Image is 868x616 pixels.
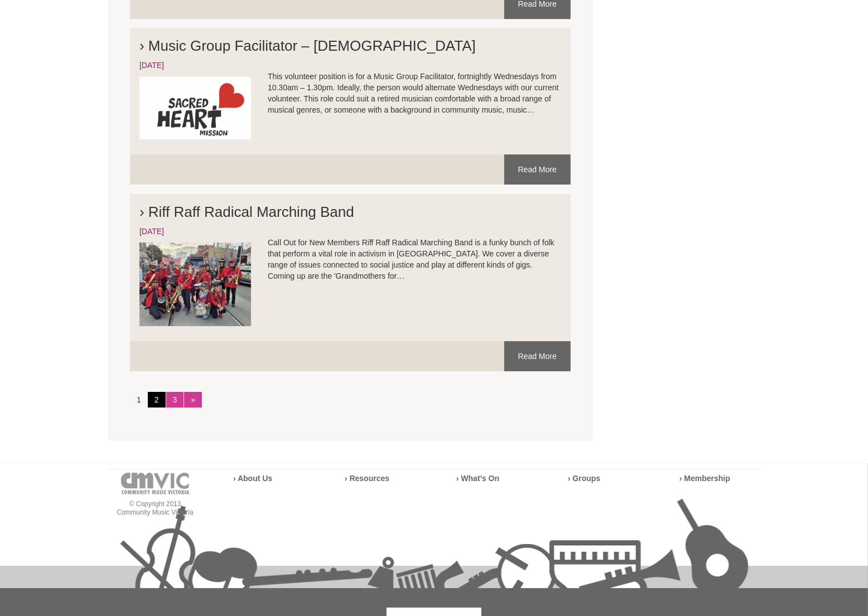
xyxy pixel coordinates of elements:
a: Read More [504,154,571,185]
img: Riff_Raff.jpg [139,242,251,326]
a: » [184,392,202,408]
a: 3 [166,392,184,408]
li: 1 [130,392,148,408]
a: › What’s On [456,474,499,483]
h2: › Music Group Facilitator – [DEMOGRAPHIC_DATA] [139,26,561,60]
a: 2 [148,392,166,408]
a: › About Us [233,474,272,483]
p: © Copyright 2013 Community Music Victoria [108,500,202,517]
h2: › Riff Raff Radical Marching Band [139,192,561,226]
img: Sacred_Heart_logo.png [139,76,251,139]
li: Call Out for New Members Riff Raff Radical Marching Band is a funky bunch of folk that perform a ... [130,194,571,341]
a: Read More [504,341,571,371]
img: cmvic-logo-footer.png [121,473,190,494]
a: › Groups [568,474,600,483]
a: › Resources [345,474,389,483]
div: [DATE] [139,60,561,71]
li: This volunteer position is for a Music Group Facilitator, fortnightly Wednesdays from 10.30am – 1... [130,28,571,154]
a: › Membership [679,474,730,483]
div: [DATE] [139,226,561,237]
